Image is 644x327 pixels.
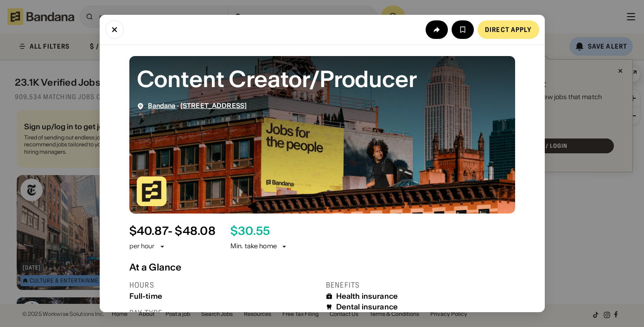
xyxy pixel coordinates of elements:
a: Bandana [148,101,176,110]
div: Full-time [129,292,319,301]
div: Dental insurance [336,302,398,311]
a: [STREET_ADDRESS] [180,101,247,110]
div: Hours [129,280,319,290]
div: Health insurance [336,292,398,301]
div: Content Creator/Producer [137,63,508,94]
div: Min. take home [230,242,288,251]
div: $ 30.55 [230,225,270,238]
img: Bandana logo [137,176,166,206]
button: Close [105,20,124,39]
div: $ 40.87 - $48.08 [129,225,216,238]
div: Pay type [129,308,319,318]
div: per hour [129,242,155,251]
div: · [148,102,247,110]
div: At a Glance [129,262,515,273]
div: Benefits [326,280,515,290]
div: Direct Apply [485,26,531,33]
